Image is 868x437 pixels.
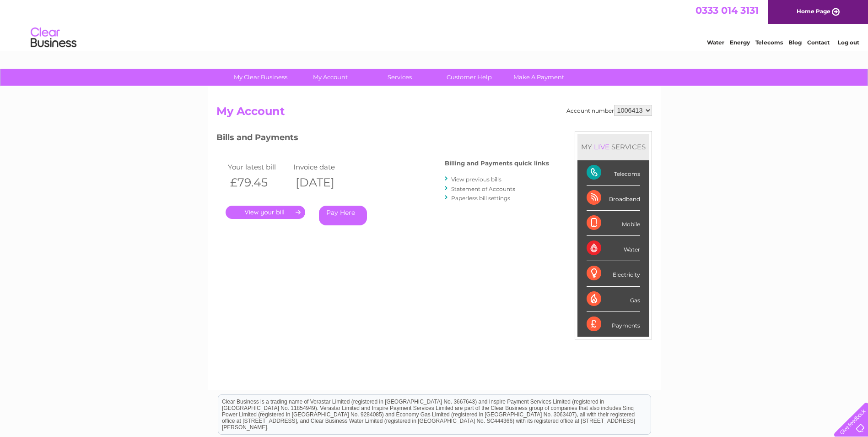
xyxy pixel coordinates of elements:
[226,161,291,173] td: Your latest bill
[587,211,640,236] div: Mobile
[292,69,368,86] a: My Account
[807,39,830,46] a: Contact
[362,69,437,86] a: Services
[587,261,640,286] div: Electricity
[216,105,652,122] h2: My Account
[592,142,611,151] div: LIVE
[755,39,783,46] a: Telecoms
[707,39,724,46] a: Water
[216,131,549,147] h3: Bills and Payments
[226,206,305,219] a: .
[30,24,77,52] img: logo.png
[587,312,640,337] div: Payments
[501,69,577,86] a: Make A Payment
[226,173,291,192] th: £79.45
[451,186,515,192] a: Statement of Accounts
[291,161,357,173] td: Invoice date
[587,236,640,261] div: Water
[431,69,507,86] a: Customer Help
[223,69,298,86] a: My Clear Business
[587,160,640,186] div: Telecoms
[291,173,357,192] th: [DATE]
[695,5,759,16] a: 0333 014 3131
[788,39,802,46] a: Blog
[451,176,501,183] a: View previous bills
[218,5,651,44] div: Clear Business is a trading name of Verastar Limited (registered in [GEOGRAPHIC_DATA] No. 3667643...
[838,39,859,46] a: Log out
[587,186,640,211] div: Broadband
[319,206,367,225] a: Pay Here
[566,105,652,116] div: Account number
[577,134,649,160] div: MY SERVICES
[587,287,640,312] div: Gas
[730,39,750,46] a: Energy
[451,195,510,202] a: Paperless bill settings
[445,160,549,167] h4: Billing and Payments quick links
